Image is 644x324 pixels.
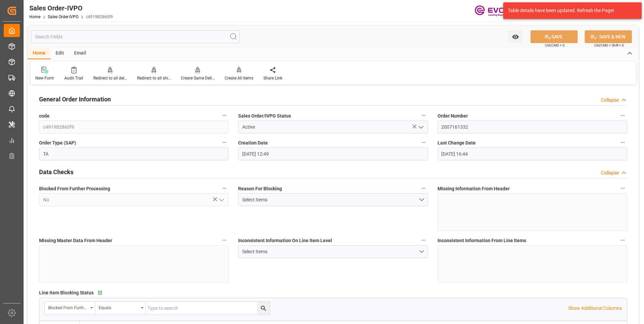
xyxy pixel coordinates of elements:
button: Inconsistent Information On Line Item Level [419,236,428,245]
a: Sales Order-IVPO [48,14,78,19]
div: Collapse [601,97,619,104]
div: Blocked From Further Processing [48,303,88,311]
button: SAVE & NEW [585,30,632,43]
img: Evonik-brand-mark-Deep-Purple-RGB.jpeg_1700498283.jpeg [475,5,518,17]
div: Audit Trail [64,75,83,81]
span: Blocked From Further Processing [39,185,110,192]
input: Type to search [146,302,270,315]
span: Missing Master Data From Header [39,237,112,244]
button: Reason For Blocking [419,184,428,193]
input: Search Fields [31,30,240,43]
h2: General Order Information [39,95,111,104]
button: Missing Information From Header [618,184,627,193]
button: open menu [95,302,146,315]
button: SAVE [530,30,578,43]
button: Missing Master Data From Header [220,236,229,245]
span: Reason For Blocking [238,185,282,192]
span: Order Type (SAP) [39,139,76,147]
div: Home [28,48,51,59]
button: open menu [238,245,428,258]
input: DD.MM.YYYY HH:MM [238,148,428,160]
button: Blocked From Further Processing [220,184,229,193]
span: Ctrl/CMD + Shift + S [594,43,624,48]
div: Sales Order-IVPO [29,3,113,13]
div: Share Link [263,75,282,81]
div: Create Same Delivery Date [181,75,215,81]
span: Line Item Blocking Status [39,289,94,296]
button: Inconsistent Information From Line Items [618,236,627,245]
div: Table details have been updated. Refresh the Page!. [508,7,632,14]
button: open menu [509,30,522,43]
button: Sales Order/IVPO Status [419,111,428,120]
div: Select Items [242,248,418,255]
span: Last Change Date [438,139,476,147]
button: Creation Date [419,138,428,147]
p: Show Additional Columns [568,305,622,312]
button: code [220,111,229,120]
button: open menu [45,302,95,315]
a: Home [29,14,40,19]
button: Order Number [618,111,627,120]
button: open menu [216,195,226,205]
span: Creation Date [238,139,268,147]
span: Inconsistent Information On Line Item Level [238,237,332,244]
input: DD.MM.YYYY HH:MM [438,148,627,160]
h2: Data Checks [39,167,73,176]
span: Sales Order/IVPO Status [238,112,291,120]
div: Edit [51,48,69,59]
span: code [39,112,50,120]
div: Equals [99,303,138,311]
div: Redirect to all shipments [137,75,171,81]
div: New Form [35,75,54,81]
div: Collapse [601,169,619,176]
div: Email [69,48,91,59]
div: Redirect to all deliveries [93,75,127,81]
button: Last Change Date [618,138,627,147]
span: Inconsistent Information From Line Items [438,237,526,244]
button: Order Type (SAP) [220,138,229,147]
button: open menu [415,122,425,132]
button: open menu [238,193,428,206]
span: Missing Information From Header [438,185,510,192]
span: Order Number [438,112,468,120]
div: Select Items [242,196,418,203]
span: Ctrl/CMD + S [545,43,565,48]
button: search button [257,302,270,315]
div: Create All Items [225,75,253,81]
